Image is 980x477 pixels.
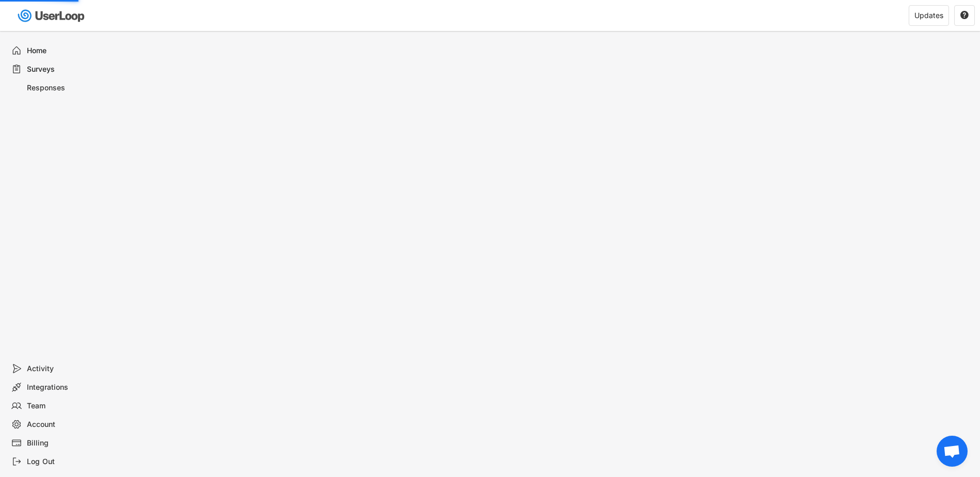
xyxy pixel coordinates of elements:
[27,383,95,392] div: Integrations
[27,364,95,374] div: Activity
[27,46,95,56] div: Home
[960,11,969,20] button: 
[15,5,88,26] img: userloop-logo-01.svg
[937,436,968,467] a: Chat öffnen
[960,10,969,20] text: 
[27,65,95,74] div: Surveys
[27,420,95,430] div: Account
[27,438,95,448] div: Billing
[27,457,95,467] div: Log Out
[27,83,95,93] div: Responses
[914,12,943,19] div: Updates
[27,401,95,411] div: Team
